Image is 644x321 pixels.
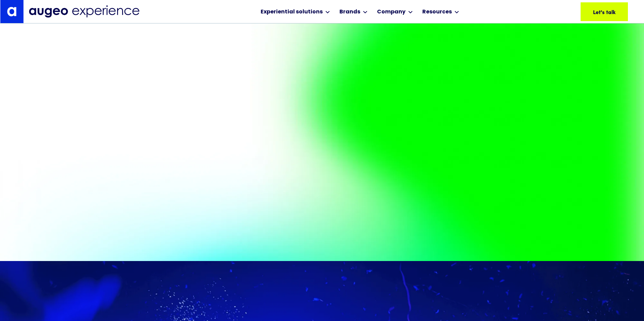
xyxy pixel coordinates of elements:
img: Augeo Experience business unit full logo in midnight blue. [29,5,140,18]
div: Company [377,8,406,16]
img: Augeo's "a" monogram decorative logo in white. [7,7,16,16]
a: Let's talk [581,2,628,21]
div: Experiential solutions [261,8,323,16]
div: Resources [422,8,452,16]
div: Brands [339,8,360,16]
